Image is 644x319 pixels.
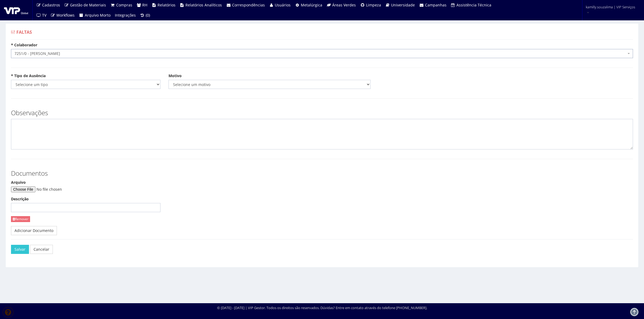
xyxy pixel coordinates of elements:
label: * Tipo de Ausência [11,73,46,78]
span: Relatórios Analíticos [185,2,222,7]
span: Metalúrgica [301,2,322,7]
a: Workflows [49,10,77,20]
a: TV [34,10,49,20]
span: TV [42,13,46,18]
a: Arquivo Morto [77,10,113,20]
a: (0) [138,10,152,20]
span: RH [142,2,147,7]
button: Salvar [11,245,29,254]
h3: Observações [11,109,633,116]
span: Cadastros [42,2,60,7]
h3: Documentos [11,170,633,177]
a: Cancelar [30,245,53,254]
span: Correspondências [232,2,265,7]
span: 7251/0 - EZEQUIAS CASTRO DA SILVA [14,51,626,56]
span: Usuários [275,2,291,7]
span: Gestão de Materiais [70,2,106,7]
span: Áreas Verdes [332,2,356,7]
label: Motivo [169,73,182,78]
span: Faltas [16,29,32,35]
span: 7251/0 - EZEQUIAS CASTRO DA SILVA [11,49,633,58]
label: Descrição [11,196,29,202]
span: Compras [116,2,132,7]
span: Arquivo Morto [85,13,111,18]
span: (0) [146,13,150,18]
span: Campanhas [425,2,447,7]
span: kamilly.souzalima | VIP Serviços [586,4,635,10]
label: Arquivo [11,180,26,185]
span: Assistência Técnica [456,2,491,7]
img: logo [4,6,28,14]
span: Limpeza [366,2,381,7]
span: Workflows [56,13,75,18]
a: Remover [11,216,30,222]
a: Adicionar Documento [11,226,57,235]
div: © [DATE] - [DATE] | VIP Gestor. Todos os direitos são reservados. Dúvidas? Entre em contato atrav... [217,305,427,310]
label: * Colaborador [11,42,37,48]
a: Integrações [113,10,138,20]
span: Integrações [115,13,136,18]
span: Universidade [391,2,415,7]
span: Relatórios [158,2,175,7]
